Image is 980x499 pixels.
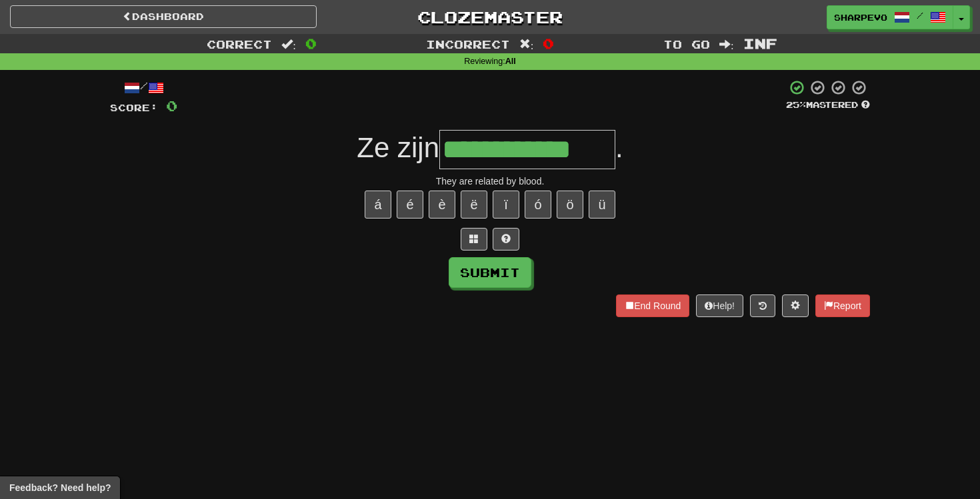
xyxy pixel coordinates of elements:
button: ü [589,191,615,219]
a: Clozemaster [337,5,643,29]
button: Single letter hint - you only get 1 per sentence and score half the points! alt+h [493,228,519,250]
span: Ze zijn [357,132,439,163]
button: ó [525,191,551,219]
span: 0 [543,35,554,51]
button: Submit [449,257,531,288]
span: To go [663,37,710,51]
div: Mastered [786,99,870,111]
span: . [615,132,623,163]
button: Help! [696,294,743,317]
button: é [397,191,423,219]
a: sharpevo / [827,5,953,29]
span: Inf [743,35,777,51]
span: : [719,39,734,50]
a: Dashboard [10,5,317,28]
button: ö [557,191,583,219]
strong: All [505,57,516,66]
span: Open feedback widget [9,481,111,494]
button: è [429,191,455,219]
span: : [281,39,296,50]
button: Switch sentence to multiple choice alt+p [461,228,487,250]
button: Round history (alt+y) [750,294,775,317]
button: á [365,191,391,219]
span: 25 % [786,99,806,110]
span: 0 [305,35,317,51]
div: They are related by blood. [110,175,870,188]
button: End Round [616,294,689,317]
span: Score: [110,102,158,113]
span: sharpevo [834,11,887,23]
span: 0 [166,97,177,114]
span: / [917,11,923,20]
button: Report [815,294,870,317]
span: Correct [207,37,272,51]
span: : [519,39,534,50]
div: / [110,79,177,96]
button: ë [461,191,487,219]
button: ï [493,191,519,219]
span: Incorrect [426,37,510,51]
